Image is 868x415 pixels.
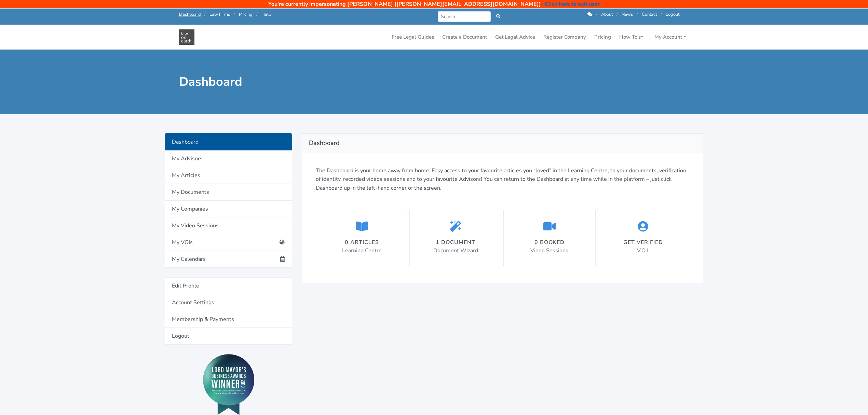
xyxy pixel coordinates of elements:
[642,11,657,17] a: Contact
[661,11,662,17] span: /
[165,133,292,150] a: Dashboard
[601,11,613,17] a: About
[439,30,490,44] a: Create a Document
[541,30,589,44] a: Register Company
[209,11,230,17] a: Law Firms
[261,11,271,17] a: Help
[389,30,437,44] a: Free Legal Guides
[203,354,254,415] img: Lord Mayor's Award 2019
[234,11,235,17] span: /
[316,166,689,193] p: The Dashboard is your home away from home. Easy access to your favourite articles you “loved” in ...
[316,209,408,267] a: 0 articles Learning Centre
[433,246,478,255] p: Document Wizard
[165,167,292,184] a: My Articles
[165,234,292,251] a: My VOIs
[666,11,679,17] a: Logout
[433,238,478,246] div: 1 document
[342,246,382,255] p: Learning Centre
[409,209,502,267] a: 1 document Document Wizard
[342,238,382,246] div: 0 articles
[165,201,292,217] a: My Companies
[637,11,638,17] span: /
[165,311,292,328] a: Membership & Payments
[597,209,689,267] a: Get Verified V.O.I.
[623,238,663,246] div: Get Verified
[256,11,258,17] span: /
[530,246,568,255] p: Video Sessions
[503,209,596,267] a: 0 booked Video Sessions
[165,251,292,268] a: My Calendars
[596,11,597,17] span: /
[165,184,292,201] a: My Documents
[492,30,538,44] a: Get Legal Advice
[592,30,614,44] a: Pricing
[165,277,292,294] a: Edit Profile
[623,246,663,255] p: V.O.I.
[165,217,292,234] a: My Video Sessions
[204,11,206,17] span: /
[239,11,253,17] a: Pricing
[652,30,689,44] a: My Account
[622,11,633,17] a: News
[438,11,491,22] input: Search
[165,150,292,167] a: My Advisors
[530,238,568,246] div: 0 booked
[179,11,201,17] a: Dashboard
[179,74,429,90] h1: Dashboard
[309,138,696,149] h2: Dashboard
[165,328,292,345] a: Logout
[541,0,600,8] a: - Click here to exit user
[616,11,618,17] span: /
[165,294,292,311] a: Account Settings
[179,29,194,45] img: Law On Earth
[616,30,646,44] a: How To's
